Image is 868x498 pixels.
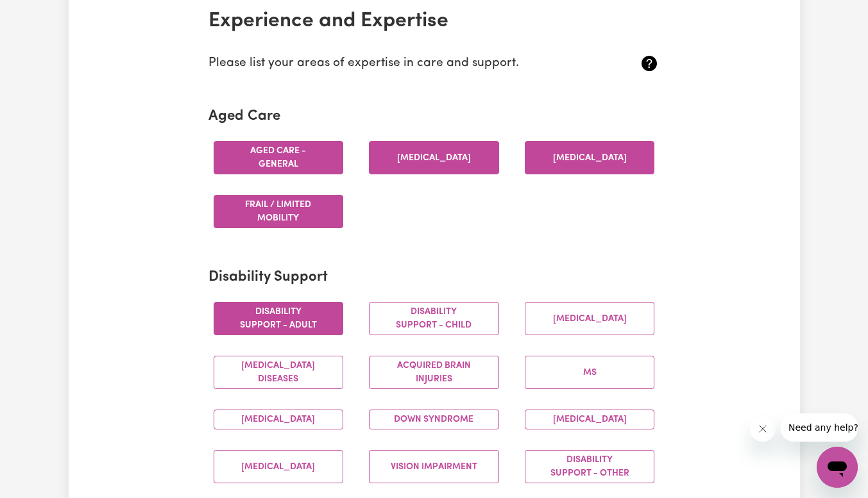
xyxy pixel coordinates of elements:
button: [MEDICAL_DATA] [369,141,499,174]
button: Vision impairment [369,450,499,483]
button: [MEDICAL_DATA] [525,141,655,174]
button: Acquired Brain Injuries [369,356,499,389]
p: Please list your areas of expertise in care and support. [208,54,585,73]
button: [MEDICAL_DATA] [214,450,344,483]
iframe: Button to launch messaging window [817,447,858,488]
button: MS [525,356,655,389]
button: Frail / limited mobility [214,195,344,228]
button: Disability support - Child [369,302,499,335]
h2: Experience and Expertise [208,9,660,33]
iframe: Close message [750,416,776,442]
h2: Aged Care [208,108,660,126]
button: Down syndrome [369,410,499,429]
button: [MEDICAL_DATA] [525,410,655,429]
button: [MEDICAL_DATA] [525,302,655,335]
button: Disability support - Adult [214,302,344,335]
span: Need any help? [8,9,78,19]
iframe: Message from company [781,413,858,442]
button: [MEDICAL_DATA] Diseases [214,356,344,389]
button: Aged care - General [214,141,344,174]
button: [MEDICAL_DATA] [214,410,344,429]
button: Disability support - Other [525,450,655,483]
h2: Disability Support [208,269,660,286]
